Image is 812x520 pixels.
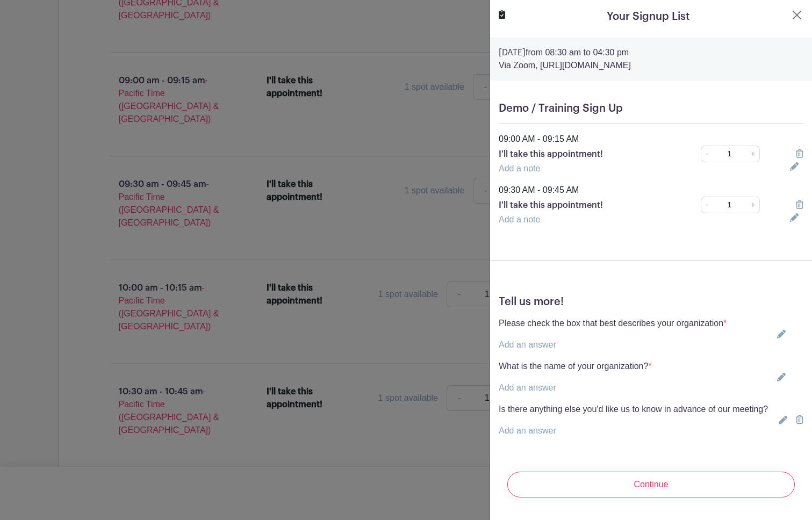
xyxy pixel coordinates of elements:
p: Please check the box that best describes your organization [499,317,727,330]
p: Via Zoom, [URL][DOMAIN_NAME] [499,59,803,72]
a: Add an answer [499,340,556,349]
p: I'll take this appointment! [499,199,671,212]
a: Add an answer [499,383,556,392]
a: + [746,146,760,162]
p: Is there anything else you'd like us to know in advance of our meeting? [499,403,768,416]
p: from 08:30 am to 04:30 pm [499,46,803,59]
p: I'll take this appointment! [499,148,671,161]
input: Continue [507,472,795,497]
p: What is the name of your organization? [499,360,652,373]
div: 09:00 AM - 09:15 AM [492,133,810,146]
a: Add a note [499,164,540,173]
button: Close [791,9,803,21]
a: Add a note [499,215,540,224]
h5: Your Signup List [607,9,689,25]
div: 09:30 AM - 09:45 AM [492,184,810,197]
a: - [701,197,713,213]
a: Add an answer [499,426,556,435]
strong: [DATE] [499,48,526,57]
h5: Demo / Training Sign Up [499,102,803,115]
a: - [701,146,713,162]
a: + [746,197,760,213]
h5: Tell us more! [499,295,803,308]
